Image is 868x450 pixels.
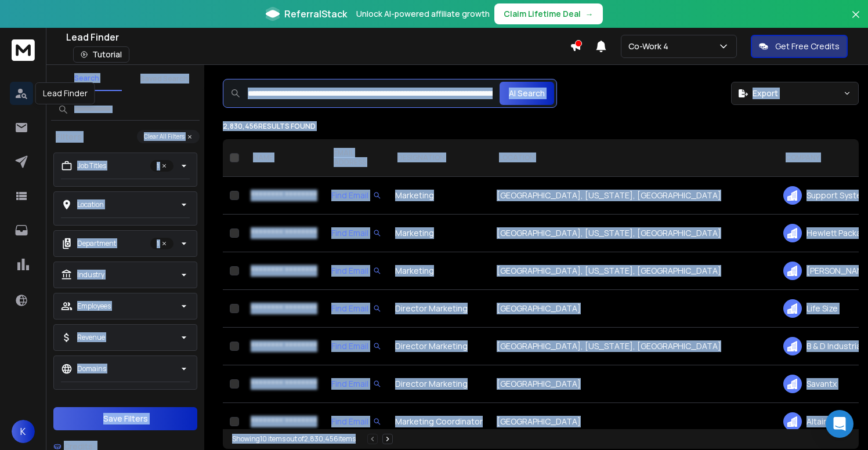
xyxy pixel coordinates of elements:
th: NAME [244,139,324,177]
th: DESIGNATION [388,139,490,177]
span: Export [753,88,778,99]
td: Marketing Coordinator [388,403,490,441]
p: Domains [77,364,106,373]
p: Revenue [77,333,105,342]
p: Job Titles [77,161,106,170]
td: [GEOGRAPHIC_DATA] [490,365,776,403]
td: [GEOGRAPHIC_DATA], [US_STATE], [GEOGRAPHIC_DATA] [490,328,776,365]
button: Tutorial [73,46,129,63]
td: [GEOGRAPHIC_DATA], [US_STATE], [GEOGRAPHIC_DATA] [490,215,776,252]
div: Find Email [331,190,381,201]
p: Department [77,239,116,248]
button: Save Filters [53,407,197,430]
td: Director Marketing [388,365,490,403]
button: Clear All Filters [137,130,200,143]
div: Lead Finder [66,30,570,44]
div: Find Email [331,265,381,277]
p: 1 [150,160,173,172]
div: Showing 10 items out of 2,830,456 items [232,434,356,444]
button: K [12,420,35,443]
p: Industry [77,270,104,280]
td: Marketing [388,215,490,252]
td: [GEOGRAPHIC_DATA], [US_STATE], [GEOGRAPHIC_DATA] [490,177,776,215]
div: Lead Finder [35,82,95,104]
th: EMAIL ADDRESS [324,139,388,177]
th: LOCATION [490,139,776,177]
span: → [585,8,594,20]
span: ReferralStack [284,7,347,21]
td: Director Marketing [388,328,490,365]
p: Co-Work 4 [628,41,673,52]
div: Find Email [331,227,381,239]
p: Employees [77,302,111,311]
div: Find Email [331,303,381,314]
h3: Filters [51,131,86,143]
button: Close banner [848,7,863,35]
div: Find Email [331,340,381,352]
div: Find Email [331,416,381,427]
p: 1 [150,238,173,249]
td: Marketing [388,252,490,290]
p: Get Free Credits [775,41,840,52]
p: Location [77,200,104,209]
div: Open Intercom Messenger [826,410,853,438]
td: [GEOGRAPHIC_DATA], [US_STATE], [GEOGRAPHIC_DATA] [490,252,776,290]
button: Search [51,67,122,91]
p: 2,830,456 results found [223,122,859,131]
button: Get Free Credits [751,35,848,58]
div: Find Email [331,378,381,390]
td: [GEOGRAPHIC_DATA] [490,290,776,328]
button: AI Search [500,82,554,105]
button: Saved Search [129,67,200,90]
td: [GEOGRAPHIC_DATA] [490,403,776,441]
p: Unlock AI-powered affiliate growth [356,8,490,20]
td: Marketing [388,177,490,215]
td: Director Marketing [388,290,490,328]
button: Claim Lifetime Deal→ [494,3,603,24]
